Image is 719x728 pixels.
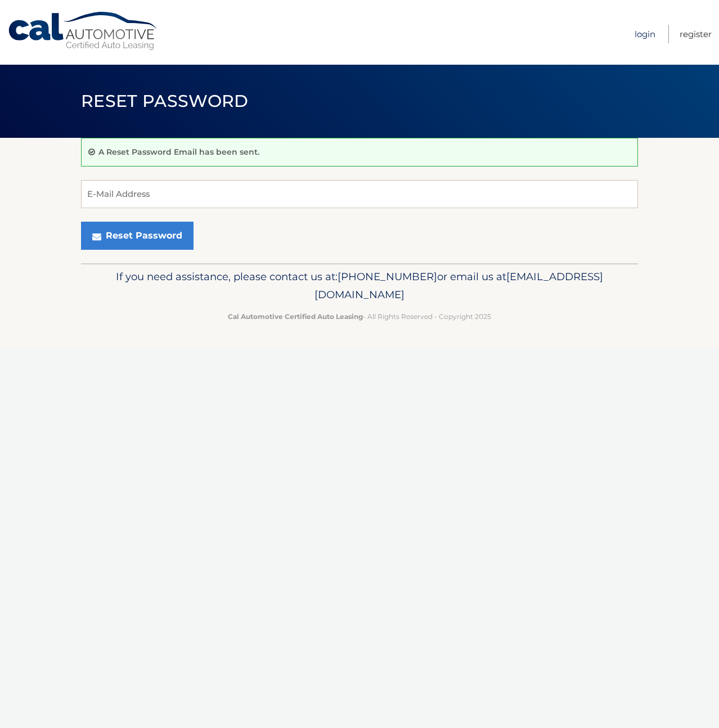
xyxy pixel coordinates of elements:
strong: Cal Automotive Certified Auto Leasing [228,312,363,321]
a: Login [635,25,655,43]
span: [PHONE_NUMBER] [338,270,437,283]
a: Register [680,25,712,43]
span: [EMAIL_ADDRESS][DOMAIN_NAME] [314,270,603,301]
p: A Reset Password Email has been sent. [98,147,259,157]
span: Reset Password [81,91,248,111]
p: - All Rights Reserved - Copyright 2025 [88,311,631,322]
input: E-Mail Address [81,180,638,208]
p: If you need assistance, please contact us at: or email us at [88,268,631,304]
button: Reset Password [81,222,194,250]
a: Cal Automotive [7,11,159,51]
